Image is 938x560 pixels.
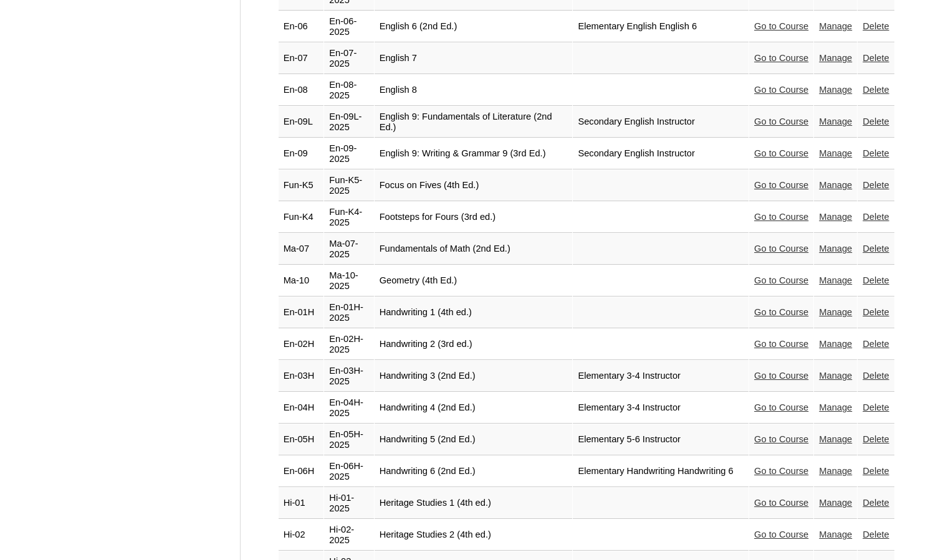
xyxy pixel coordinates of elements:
td: En-06H-2025 [324,456,373,487]
a: Manage [819,434,852,444]
td: En-08-2025 [324,75,373,106]
td: Geometry (4th Ed.) [375,265,573,297]
td: En-09-2025 [324,138,373,169]
td: Focus on Fives (4th Ed.) [375,170,573,201]
td: Secondary English Instructor [573,138,749,169]
a: Manage [819,244,852,254]
td: En-07-2025 [324,43,373,74]
td: Elementary Handwriting Handwriting 6 [573,456,749,487]
a: Go to Course [754,371,808,381]
td: Fun-K5-2025 [324,170,373,201]
td: En-06 [279,11,324,42]
td: En-05H-2025 [324,424,373,455]
a: Manage [819,529,852,539]
a: Go to Course [754,85,808,95]
td: Handwriting 2 (3rd ed.) [375,329,573,360]
td: En-05H [279,424,324,455]
a: Manage [819,148,852,158]
td: Secondary English Instructor [573,107,749,138]
td: Ma-10 [279,265,324,297]
a: Delete [863,275,889,285]
a: Manage [819,116,852,126]
a: Go to Course [754,53,808,63]
td: Handwriting 5 (2nd Ed.) [375,424,573,455]
a: Manage [819,53,852,63]
a: Go to Course [754,529,808,539]
td: Elementary 5-6 Instructor [573,424,749,455]
td: Handwriting 6 (2nd Ed.) [375,456,573,487]
a: Delete [863,53,889,63]
a: Manage [819,212,852,222]
td: Fun-K4 [279,202,324,233]
td: Hi-01-2025 [324,488,373,519]
a: Delete [863,402,889,412]
a: Go to Course [754,434,808,444]
a: Delete [863,307,889,317]
a: Delete [863,339,889,349]
a: Go to Course [754,21,808,31]
td: En-02H-2025 [324,329,373,360]
a: Manage [819,371,852,381]
td: Ma-07-2025 [324,234,373,265]
td: En-03H-2025 [324,361,373,392]
a: Go to Course [754,498,808,508]
td: Ma-10-2025 [324,265,373,297]
a: Delete [863,466,889,476]
a: Manage [819,498,852,508]
a: Go to Course [754,402,808,412]
a: Manage [819,307,852,317]
a: Delete [863,371,889,381]
td: Handwriting 3 (2nd Ed.) [375,361,573,392]
td: En-02H [279,329,324,360]
a: Delete [863,498,889,508]
td: En-06-2025 [324,11,373,42]
td: En-08 [279,75,324,106]
td: English 9: Fundamentals of Literature (2nd Ed.) [375,107,573,138]
td: Heritage Studies 2 (4th ed.) [375,520,573,551]
a: Delete [863,21,889,31]
a: Go to Course [754,307,808,317]
a: Go to Course [754,212,808,222]
a: Delete [863,116,889,126]
td: En-01H [279,297,324,328]
a: Manage [819,85,852,95]
a: Go to Course [754,339,808,349]
a: Go to Course [754,148,808,158]
a: Delete [863,148,889,158]
td: English 9: Writing & Grammar 9 (3rd Ed.) [375,138,573,169]
td: English 6 (2nd Ed.) [375,11,573,42]
td: En-01H-2025 [324,297,373,328]
a: Delete [863,85,889,95]
td: Footsteps for Fours (3rd ed.) [375,202,573,233]
td: Fundamentals of Math (2nd Ed.) [375,234,573,265]
td: En-03H [279,361,324,392]
a: Go to Course [754,244,808,254]
td: En-09 [279,138,324,169]
a: Manage [819,339,852,349]
a: Manage [819,21,852,31]
a: Delete [863,434,889,444]
a: Go to Course [754,275,808,285]
a: Delete [863,180,889,190]
td: Fun-K4-2025 [324,202,373,233]
td: Handwriting 1 (4th ed.) [375,297,573,328]
a: Manage [819,275,852,285]
td: Elementary 3-4 Instructor [573,392,749,424]
td: En-07 [279,43,324,74]
td: Fun-K5 [279,170,324,201]
td: Hi-01 [279,488,324,519]
a: Go to Course [754,466,808,476]
td: Handwriting 4 (2nd Ed.) [375,392,573,424]
td: Ma-07 [279,234,324,265]
td: En-09L [279,107,324,138]
td: English 8 [375,75,573,106]
td: En-06H [279,456,324,487]
td: Elementary 3-4 Instructor [573,361,749,392]
td: Elementary English English 6 [573,11,749,42]
a: Delete [863,529,889,539]
td: En-04H [279,392,324,424]
td: En-09L-2025 [324,107,373,138]
a: Manage [819,466,852,476]
a: Go to Course [754,180,808,190]
a: Delete [863,244,889,254]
